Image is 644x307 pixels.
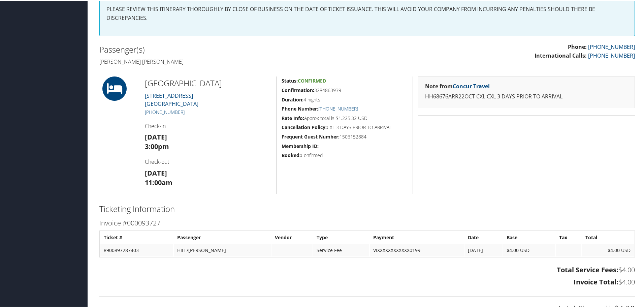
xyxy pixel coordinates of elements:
[282,133,408,140] h5: 1503152884
[370,244,464,256] td: VIXXXXXXXXXXXX0199
[425,82,490,89] strong: Note from
[464,231,503,243] th: Date
[282,123,408,130] h5: CXL 3 DAYS PRIOR TO ARRIVAL
[318,105,358,111] a: [PHONE_NUMBER]
[145,141,169,150] strong: 3:00pm
[282,77,298,83] strong: Status:
[99,203,635,214] h2: Ticketing Information
[425,92,628,100] p: HH68676ARR22OCT CXL:CXL 3 DAYS PRIOR TO ARRIVAL
[271,231,313,243] th: Vendor
[503,244,555,256] td: $4.00 USD
[588,42,635,50] a: [PHONE_NUMBER]
[313,231,369,243] th: Type
[588,51,635,59] a: [PHONE_NUMBER]
[574,277,618,286] strong: Invoice Total:
[298,77,326,83] span: Confirmed
[503,231,555,243] th: Base
[145,91,198,107] a: [STREET_ADDRESS][GEOGRAPHIC_DATA]
[568,42,587,50] strong: Phone:
[453,82,490,89] a: Concur Travel
[145,77,271,88] h2: [GEOGRAPHIC_DATA]
[282,96,303,102] strong: Duration:
[556,231,582,243] th: Tax
[282,151,408,158] h5: Confirmed
[557,265,618,274] strong: Total Service Fees:
[145,177,172,186] strong: 11:00am
[174,231,271,243] th: Passenger
[99,277,635,286] h3: $4.00
[464,244,503,256] td: [DATE]
[100,244,173,256] td: 8900897287403
[145,122,271,129] h4: Check-in
[99,265,635,274] h3: $4.00
[145,132,167,141] strong: [DATE]
[282,151,301,158] strong: Booked:
[99,218,635,227] h3: Invoice #000093727
[282,114,408,121] h5: Approx total is $1,225.32 USD
[174,244,271,256] td: HILL/[PERSON_NAME]
[282,86,408,93] h5: 3284863939
[282,86,314,93] strong: Confirmation:
[99,57,362,65] h4: [PERSON_NAME] [PERSON_NAME]
[282,114,304,121] strong: Rate Info:
[145,168,167,177] strong: [DATE]
[282,123,327,130] strong: Cancellation Policy:
[100,231,173,243] th: Ticket #
[582,231,634,243] th: Total
[370,231,464,243] th: Payment
[282,142,319,149] strong: Membership ID:
[99,43,362,55] h2: Passenger(s)
[282,96,408,102] h5: 4 nights
[106,4,628,22] p: PLEASE REVIEW THIS ITINERARY THOROUGHLY BY CLOSE OF BUSINESS ON THE DATE OF TICKET ISSUANCE. THIS...
[282,133,340,139] strong: Frequent Guest Number:
[535,51,587,59] strong: International Calls:
[282,105,318,111] strong: Phone Number:
[582,244,634,256] td: $4.00 USD
[313,244,369,256] td: Service Fee
[145,157,271,165] h4: Check-out
[145,108,185,115] a: [PHONE_NUMBER]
